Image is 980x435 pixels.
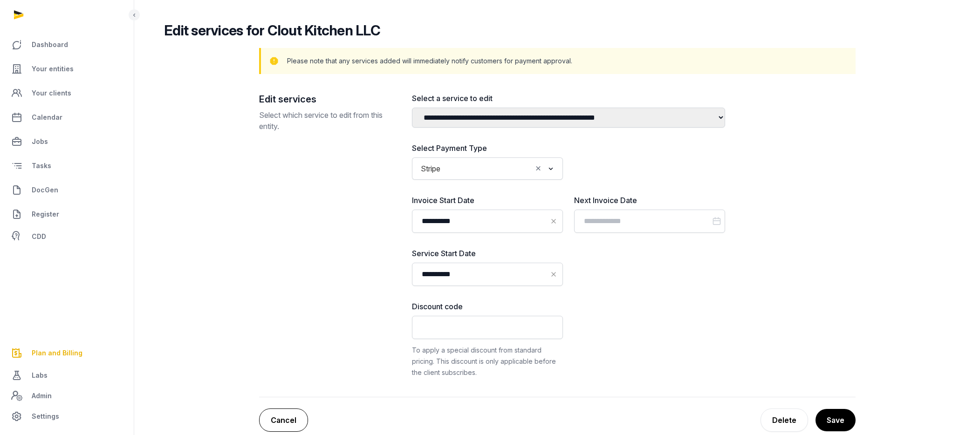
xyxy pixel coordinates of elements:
label: Next Invoice Date [574,195,725,206]
a: CDD [7,227,126,246]
a: Jobs [7,130,126,153]
span: Jobs [32,136,48,147]
input: Search for option [445,162,532,175]
label: Select Payment Type [412,143,563,154]
div: Search for option [417,160,558,177]
a: Labs [7,364,126,387]
p: Please note that any services added will immediately notify customers for payment approval. [287,56,572,66]
button: Save [816,409,856,431]
a: Your clients [7,82,126,104]
a: Dashboard [7,34,126,56]
label: Discount code [412,301,563,312]
a: Cancel [259,408,308,432]
input: Datepicker input [412,210,563,233]
span: Labs [32,370,48,381]
div: To apply a special discount from standard pricing. This discount is only applicable before the cl... [412,345,563,378]
button: Clear Selected [534,162,542,175]
a: Admin [7,387,126,405]
span: Plan and Billing [32,347,82,359]
a: Plan and Billing [7,342,126,364]
a: DocGen [7,179,126,201]
p: Select which service to edit from this entity. [259,109,397,132]
span: Settings [32,411,59,422]
label: Service Start Date [412,248,563,259]
h2: Edit services for Clout Kitchen LLC [164,22,943,39]
span: Admin [32,390,52,401]
label: Select a service to edit [412,93,725,104]
div: Delete [761,408,808,432]
span: Stripe [418,162,443,175]
input: Datepicker input [412,263,563,286]
span: Register [32,209,59,220]
span: Calendar [32,112,62,123]
span: Your entities [32,63,74,75]
a: Settings [7,405,126,428]
span: CDD [32,231,46,242]
label: Invoice Start Date [412,195,563,206]
span: DocGen [32,184,58,196]
span: Dashboard [32,39,68,50]
a: Your entities [7,58,126,80]
h2: Edit services [259,93,397,106]
a: Calendar [7,106,126,129]
a: Tasks [7,155,126,177]
a: Register [7,203,126,225]
span: Your clients [32,88,71,99]
input: Datepicker input [574,210,725,233]
span: Tasks [32,160,51,171]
